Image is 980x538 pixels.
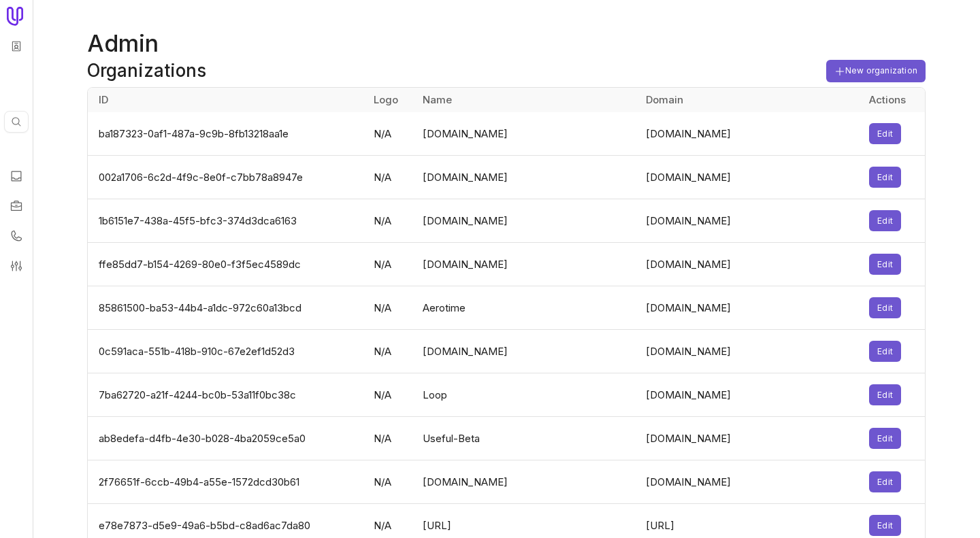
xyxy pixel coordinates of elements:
[88,199,365,243] td: 1b6151e7-438a-45f5-bfc3-374d3dca6163
[365,373,414,417] td: N/A
[88,243,365,286] td: ffe85dd7-b154-4269-80e0-f3f5ec4589dc
[365,199,414,243] td: N/A
[88,460,365,504] td: 2f76651f-6ccb-49b4-a55e-1572dcd30b61
[638,417,861,460] td: [DOMAIN_NAME]
[365,243,414,286] td: N/A
[414,112,638,156] td: [DOMAIN_NAME]
[365,112,414,156] td: N/A
[869,428,901,449] button: Edit
[414,286,638,330] td: Aerotime
[365,286,414,330] td: N/A
[638,199,861,243] td: [DOMAIN_NAME]
[869,297,901,318] button: Edit
[869,167,901,188] button: Edit
[638,373,861,417] td: [DOMAIN_NAME]
[88,373,365,417] td: 7ba62720-a21f-4244-bc0b-53a11f0bc38c
[638,156,861,199] td: [DOMAIN_NAME]
[869,384,901,405] button: Edit
[869,210,901,231] button: Edit
[414,88,638,112] th: Name
[861,88,925,112] th: Actions
[365,330,414,373] td: N/A
[365,88,414,112] th: Logo
[88,156,365,199] td: 002a1706-6c2d-4f9c-8e0f-c7bb78a8947e
[638,112,861,156] td: [DOMAIN_NAME]
[414,243,638,286] td: [DOMAIN_NAME]
[414,330,638,373] td: [DOMAIN_NAME]
[869,471,901,492] button: Edit
[365,417,414,460] td: N/A
[87,27,926,60] h1: Admin
[6,36,27,56] button: Workspace
[414,460,638,504] td: [DOMAIN_NAME]
[88,88,365,112] th: ID
[88,286,365,330] td: 85861500-ba53-44b4-a1dc-972c60a13bcd
[638,88,861,112] th: Domain
[638,243,861,286] td: [DOMAIN_NAME]
[869,254,901,275] button: Edit
[414,373,638,417] td: Loop
[87,60,206,82] h2: Organizations
[638,286,861,330] td: [DOMAIN_NAME]
[414,156,638,199] td: [DOMAIN_NAME]
[88,417,365,460] td: ab8edefa-d4fb-4e30-b028-4ba2059ce5a0
[365,156,414,199] td: N/A
[638,330,861,373] td: [DOMAIN_NAME]
[826,60,926,82] button: New organization
[869,123,901,144] button: Edit
[88,330,365,373] td: 0c591aca-551b-418b-910c-67e2ef1d52d3
[869,515,901,536] button: Edit
[869,341,901,362] button: Edit
[88,112,365,156] td: ba187323-0af1-487a-9c9b-8fb13218aa1e
[414,199,638,243] td: [DOMAIN_NAME]
[365,460,414,504] td: N/A
[638,460,861,504] td: [DOMAIN_NAME]
[414,417,638,460] td: Useful-Beta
